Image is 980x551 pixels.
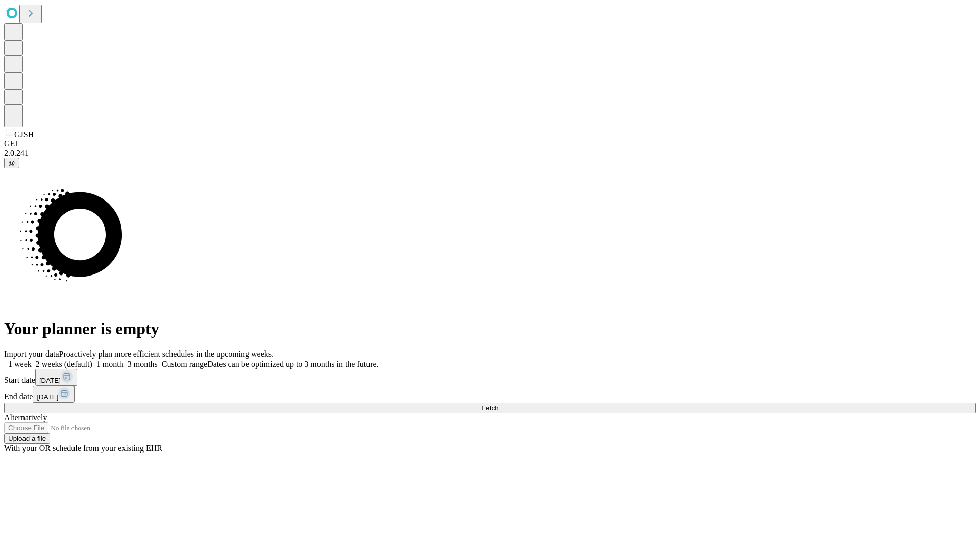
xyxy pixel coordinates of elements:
button: Fetch [4,403,976,413]
h1: Your planner is empty [4,319,976,338]
span: Custom range [162,360,207,368]
span: Import your data [4,349,59,358]
button: [DATE] [33,386,75,403]
span: [DATE] [37,393,58,401]
div: Start date [4,369,976,386]
span: GJSH [14,130,34,139]
span: 1 month [96,360,124,368]
span: Fetch [481,404,498,412]
span: With your OR schedule from your existing EHR [4,444,162,453]
button: Upload a file [4,433,50,444]
button: @ [4,158,19,168]
div: GEI [4,139,976,148]
button: [DATE] [35,369,77,386]
span: 3 months [128,360,158,368]
span: 2 weeks (default) [36,360,92,368]
span: @ [8,159,15,167]
span: Dates can be optimized up to 3 months in the future. [207,360,378,368]
span: Alternatively [4,413,47,422]
div: End date [4,386,976,403]
span: Proactively plan more efficient schedules in the upcoming weeks. [59,349,274,358]
span: 1 week [8,360,32,368]
div: 2.0.241 [4,148,976,158]
span: [DATE] [39,377,61,384]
